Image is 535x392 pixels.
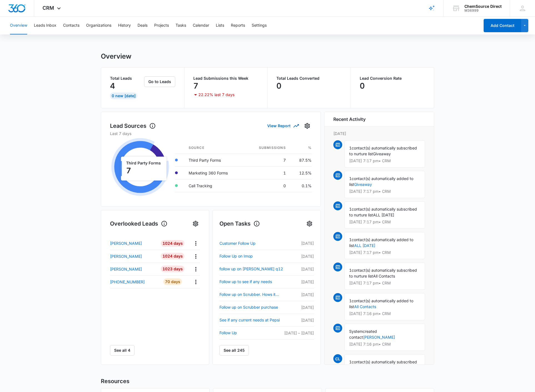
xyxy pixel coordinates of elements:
[219,317,284,323] a: See if any current needs at Pepsi
[137,17,147,34] button: Deals
[198,93,234,97] p: 22.22% last 7 days
[191,252,200,261] button: Actions
[252,17,267,34] button: Settings
[110,219,167,228] h1: Overlooked Leads
[144,76,175,87] button: Go to Leads
[63,17,79,34] button: Contacts
[110,240,142,246] p: [PERSON_NAME]
[184,142,245,154] th: Source
[219,291,284,298] a: Follow up on Scrubber. Hows it doin etc
[373,213,394,217] span: ALL [DATE]
[349,329,377,339] span: created contact
[284,279,314,285] p: [DATE]
[349,359,352,364] span: 1
[290,154,312,166] td: 87.5%
[118,17,131,34] button: History
[110,266,142,272] p: [PERSON_NAME]
[284,292,314,298] p: [DATE]
[176,17,186,34] button: Tasks
[219,219,260,228] h1: Open Tasks
[110,266,157,272] a: [PERSON_NAME]
[284,266,314,272] p: [DATE]
[305,219,314,228] button: Settings
[349,207,417,217] span: contact(s) automatically subscribed to nurture list
[144,79,175,84] a: Go to Leads
[360,76,425,80] p: Lead Conversion Rate
[184,166,245,179] td: Marketing 360 Forms
[349,146,352,150] span: 1
[184,179,245,192] td: Call Tracking
[110,76,143,80] p: Total Leads
[34,17,56,34] button: Leads Inbox
[86,17,111,34] button: Organizations
[219,240,284,247] a: Customer Follow Up
[216,17,224,34] button: Lists
[101,52,131,61] h1: Overview
[333,131,425,136] p: [DATE]
[290,142,312,154] th: %
[284,253,314,259] p: [DATE]
[303,121,312,130] button: Settings
[110,279,145,285] p: [PHONE_NUMBER]
[354,243,375,248] a: ALL [DATE]
[349,220,420,224] p: [DATE] 7:17 pm • CRM
[276,81,281,90] p: 0
[193,81,198,90] p: 7
[349,176,413,187] span: contact(s) automatically added to list
[245,142,290,154] th: Submissions
[267,121,298,131] button: View Report
[110,131,312,136] p: Last 7 days
[349,189,420,193] p: [DATE] 7:17 pm • CRM
[219,266,284,272] a: follow up on [PERSON_NAME] q12
[349,329,363,334] span: System
[110,253,157,259] a: [PERSON_NAME]
[219,304,284,311] a: Follow up on Scrubber purchase
[245,166,290,179] td: 1
[245,179,290,192] td: 0
[219,278,284,285] a: Follow up to see if any needs
[373,274,395,278] span: All Contacts
[219,329,284,336] a: Follow Up
[349,159,420,163] p: [DATE] 7:17 pm • CRM
[349,207,352,211] span: 1
[110,279,157,285] a: [PHONE_NUMBER]
[284,240,314,246] p: [DATE]
[110,253,142,259] p: [PERSON_NAME]
[110,122,156,130] h1: Lead Sources
[191,278,200,286] button: Actions
[193,76,259,80] p: Lead Submissions this Week
[284,304,314,310] p: [DATE]
[284,317,314,323] p: [DATE]
[363,335,395,339] a: [PERSON_NAME]
[349,298,413,309] span: contact(s) automatically added to list
[42,5,54,11] span: CRM
[484,19,521,32] button: Add Contact
[349,298,352,303] span: 1
[349,176,352,181] span: 1
[349,237,352,242] span: 1
[360,81,365,90] p: 0
[191,219,200,228] button: Settings
[333,354,342,363] span: CL
[349,251,420,254] p: [DATE] 7:17 pm • CRM
[110,345,134,356] button: See all 4
[184,154,245,166] td: Third Party Forms
[333,116,366,123] h6: Recent Activity
[349,281,420,285] p: [DATE] 7:17 pm • CRM
[354,182,372,187] a: Giveaway
[110,81,115,90] p: 4
[110,240,157,246] a: [PERSON_NAME]
[349,342,420,346] p: [DATE] 7:16 pm • CRM
[290,166,312,179] td: 12.5%
[349,146,417,156] span: contact(s) automatically subscribed to nurture list
[110,93,137,99] div: 0 New [DATE]
[231,17,245,34] button: Reports
[290,179,312,192] td: 0.1%
[161,266,184,272] div: 1023 Days
[464,4,502,9] div: account name
[161,253,184,259] div: 1024 Days
[154,17,169,34] button: Projects
[191,239,200,248] button: Actions
[349,237,413,248] span: contact(s) automatically added to list
[349,268,417,278] span: contact(s) automatically subscribed to nurture list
